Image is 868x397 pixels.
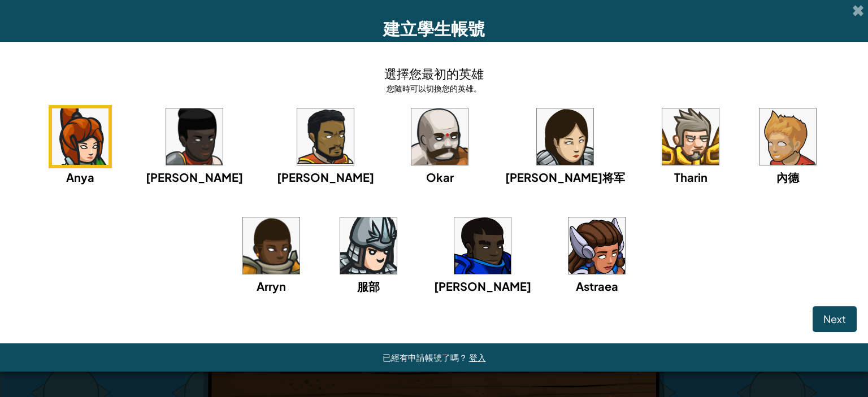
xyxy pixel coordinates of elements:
[505,170,625,184] span: [PERSON_NAME]将军
[411,108,468,165] img: portrait.png
[469,352,486,363] a: 登入
[823,312,846,325] span: Next
[776,170,799,184] span: 內德
[383,352,469,363] span: 已經有申請帳號了嗎？
[340,217,397,274] img: portrait.png
[52,108,108,165] img: portrait.png
[277,170,374,184] span: [PERSON_NAME]
[454,217,511,274] img: portrait.png
[166,108,223,165] img: portrait.png
[813,306,857,332] button: Next
[357,279,380,293] span: 服部
[537,108,593,165] img: portrait.png
[384,64,484,82] h4: 選擇您最初的英雄
[243,217,300,274] img: portrait.png
[146,170,243,184] span: [PERSON_NAME]
[384,82,484,94] div: 您隨時可以切換您的英雄。
[257,279,286,293] span: Arryn
[297,108,354,165] img: portrait.png
[759,108,816,165] img: portrait.png
[568,217,625,274] img: portrait.png
[434,279,531,293] span: [PERSON_NAME]
[662,108,719,165] img: portrait.png
[426,170,454,184] span: Okar
[66,170,94,184] span: Anya
[576,279,618,293] span: Astraea
[674,170,708,184] span: Tharin
[383,18,485,39] span: 建立學生帳號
